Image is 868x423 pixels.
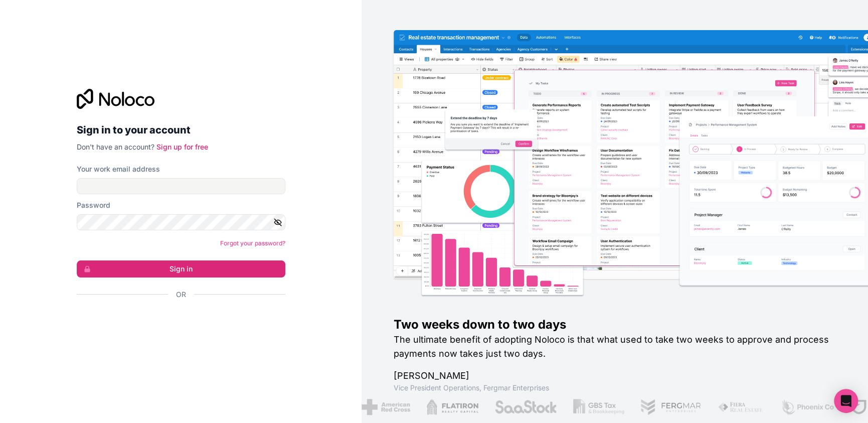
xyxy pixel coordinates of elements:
label: Your work email address [77,164,160,174]
h1: Vice President Operations , Fergmar Enterprises [394,383,836,393]
span: Or [176,290,186,300]
h2: The ultimate benefit of adopting Noloco is that what used to take two weeks to approve and proces... [394,333,836,361]
img: /assets/fiera-fwj2N5v4.png [717,399,764,415]
iframe: Sign in with Google Button [72,311,282,333]
input: Email address [77,178,285,194]
a: Sign up for free [156,143,208,151]
img: /assets/american-red-cross-BAupjrZR.png [361,399,409,415]
img: /assets/gbstax-C-GtDUiK.png [572,399,623,415]
input: Password [77,214,285,230]
h1: Two weeks down to two days [394,317,836,333]
a: Forgot your password? [220,239,285,247]
h2: Sign in to your account [77,121,285,139]
img: /assets/phoenix-BREaitsQ.png [779,399,833,415]
img: /assets/saastock-C6Zbiodz.png [493,399,557,415]
span: Don't have an account? [77,143,154,151]
img: /assets/fergmar-CudnrXN5.png [639,399,701,415]
h1: [PERSON_NAME] [394,369,836,383]
button: Sign in [77,260,285,277]
div: Open Intercom Messenger [834,389,858,413]
img: /assets/flatiron-C8eUkumj.png [425,399,477,415]
label: Password [77,200,110,210]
